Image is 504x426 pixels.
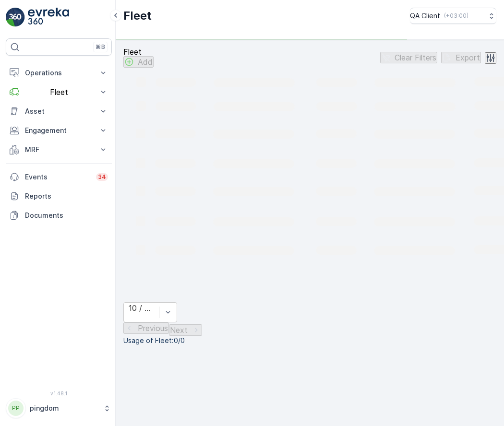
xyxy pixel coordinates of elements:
button: Engagement [6,121,112,140]
p: 34 [98,173,106,181]
button: Next [169,324,202,336]
button: MRF [6,140,112,159]
p: Engagement [25,126,93,135]
button: QA Client(+03:00) [410,8,496,24]
a: Documents [6,206,112,225]
p: ( +03:00 ) [444,12,468,20]
p: Clear Filters [395,53,436,62]
div: 10 / Page [129,304,154,312]
p: Fleet [25,88,93,96]
span: v 1.48.1 [6,390,112,396]
a: Events34 [6,167,112,187]
button: Operations [6,63,112,83]
img: logo_light-DOdMpM7g.png [28,8,69,27]
button: Asset [6,102,112,121]
p: ⌘B [96,43,105,51]
p: Next [170,326,188,334]
p: Documents [25,211,108,220]
button: Clear Filters [380,52,437,63]
p: Operations [25,68,93,78]
p: Asset [25,106,93,116]
button: PPpingdom [6,398,112,418]
p: Fleet [123,47,154,56]
p: MRF [25,145,93,154]
p: QA Client [410,11,440,21]
p: pingdom [30,403,98,413]
button: Export [441,52,481,63]
p: Add [138,58,153,66]
p: Previous [138,324,168,332]
p: Export [456,53,480,62]
button: Add [123,56,154,68]
img: logo [6,8,25,27]
p: Fleet [123,8,152,24]
div: PP [8,401,24,416]
p: Reports [25,191,108,201]
button: Fleet [6,83,112,102]
p: Events [25,172,90,182]
p: Usage of Fleet : 0/0 [123,336,496,345]
button: Previous [123,322,169,334]
a: Reports [6,187,112,206]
